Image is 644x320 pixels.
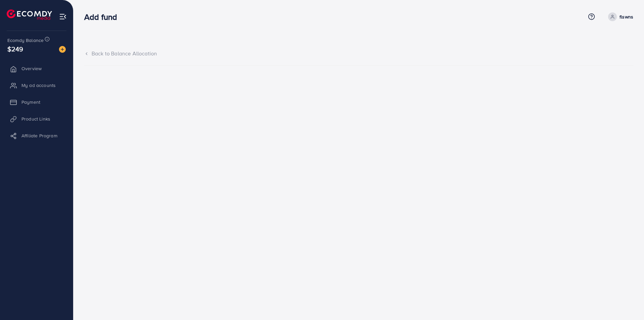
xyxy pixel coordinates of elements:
[7,44,23,54] span: $249
[7,9,52,20] img: logo
[620,13,633,21] p: flswns
[7,37,44,44] span: Ecomdy Balance
[84,12,122,22] h3: Add fund
[59,13,67,20] img: menu
[59,46,66,53] img: image
[605,12,633,21] a: flswns
[84,50,633,57] div: Back to Balance Allocation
